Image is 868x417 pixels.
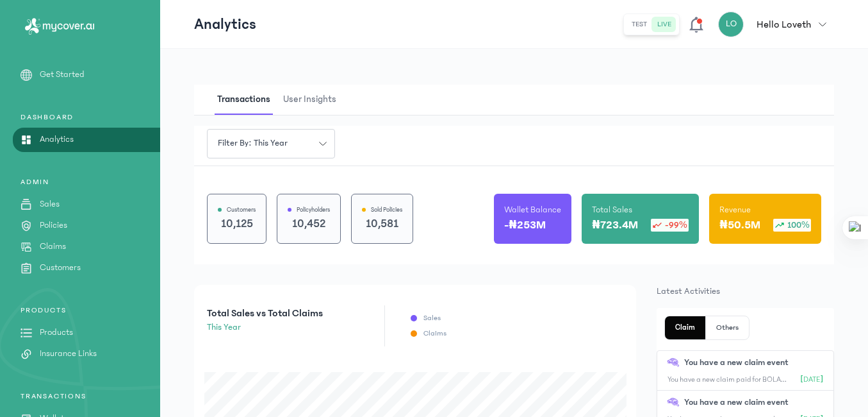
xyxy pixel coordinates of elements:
p: Latest Activities [657,285,834,298]
p: ₦723.4M [592,216,638,234]
button: Claim [665,316,706,339]
p: ₦50.5M [719,216,760,234]
p: You have a new claim paid for BOLAJI - [EMAIL_ADDRESS][DOMAIN_NAME]. [667,375,790,385]
p: Wallet Balance [504,203,561,216]
p: Total Sales [592,203,632,216]
p: Customers [227,205,256,215]
p: Total Sales vs Total Claims [207,305,323,321]
p: You have a new claim event [684,396,789,409]
span: Filter by: this year [210,137,295,150]
p: Revenue [719,203,751,216]
button: live [652,17,676,32]
p: Sales [40,198,60,211]
p: Policies [40,219,67,232]
div: -99% [651,219,689,232]
p: Sold Policies [371,205,402,215]
p: Claims [423,328,446,339]
p: Claims [40,240,66,253]
p: Analytics [40,133,74,146]
span: User Insights [281,85,339,115]
button: Filter by: this year [207,129,335,158]
p: this year [207,321,323,334]
p: Insurance Links [40,347,97,361]
button: test [626,17,652,32]
button: LOHello Loveth [718,12,834,37]
p: 10,452 [288,215,330,233]
button: Transactions [215,85,281,115]
p: Get Started [40,68,85,81]
p: Customers [40,261,81,275]
div: 100% [773,219,811,232]
p: 10,581 [362,215,402,233]
p: Sales [423,313,441,323]
p: Policyholders [297,205,330,215]
p: -₦253M [504,216,546,234]
p: Analytics [194,14,256,35]
p: You have a new claim event [684,356,789,370]
div: LO [718,12,744,37]
p: 10,125 [218,215,256,233]
span: Transactions [215,85,273,115]
button: Others [706,316,749,339]
p: Hello Loveth [757,17,811,32]
p: Products [40,326,73,339]
p: [DATE] [801,375,823,385]
button: User Insights [281,85,347,115]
